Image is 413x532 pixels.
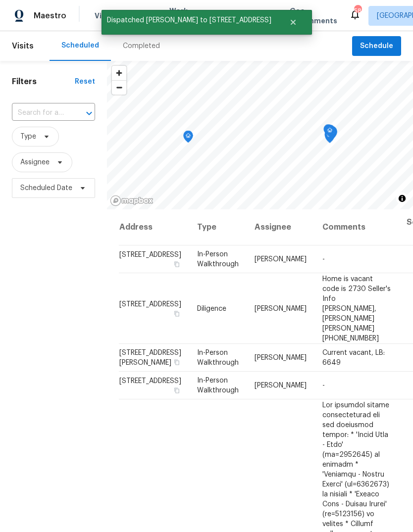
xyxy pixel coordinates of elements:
[119,300,181,307] span: [STREET_ADDRESS]
[172,386,181,395] button: Copy Address
[322,382,325,389] span: -
[325,125,335,141] div: Map marker
[323,124,333,140] div: Map marker
[322,349,385,366] span: Current vacant, LB: 6649
[123,41,160,51] div: Completed
[360,40,393,52] span: Schedule
[183,131,193,146] div: Map marker
[112,81,126,95] span: Zoom out
[352,36,401,56] button: Schedule
[277,12,310,32] button: Close
[314,209,399,245] th: Comments
[12,77,75,87] h1: Filters
[20,132,36,142] span: Type
[112,80,126,95] button: Zoom out
[255,305,307,312] span: [PERSON_NAME]
[119,209,189,245] th: Address
[112,66,126,80] button: Zoom in
[197,349,239,366] span: In-Person Walkthrough
[396,193,408,204] button: Toggle attribution
[172,358,181,367] button: Copy Address
[322,256,325,263] span: -
[119,378,181,385] span: [STREET_ADDRESS]
[197,377,239,394] span: In-Person Walkthrough
[255,256,307,263] span: [PERSON_NAME]
[119,349,181,366] span: [STREET_ADDRESS][PERSON_NAME]
[255,382,307,389] span: [PERSON_NAME]
[75,77,95,87] div: Reset
[247,209,314,245] th: Assignee
[322,275,391,341] span: Home is vacant code is 2730 Seller's Info [PERSON_NAME], [PERSON_NAME] [PERSON_NAME] [PHONE_NUMBER]
[255,354,307,361] span: [PERSON_NAME]
[20,157,50,167] span: Assignee
[110,195,154,206] a: Mapbox homepage
[34,11,66,21] span: Maestro
[12,105,67,121] input: Search for an address...
[354,6,361,16] div: 58
[20,183,72,193] span: Scheduled Date
[325,125,335,140] div: Map marker
[399,193,405,204] span: Toggle attribution
[95,11,115,21] span: Visits
[169,6,195,26] span: Work Orders
[12,35,34,57] span: Visits
[61,41,99,50] div: Scheduled
[102,10,277,31] span: Dispatched [PERSON_NAME] to [STREET_ADDRESS]
[82,106,96,120] button: Open
[119,251,181,258] span: [STREET_ADDRESS]
[324,130,334,145] div: Map marker
[290,6,337,26] span: Geo Assignments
